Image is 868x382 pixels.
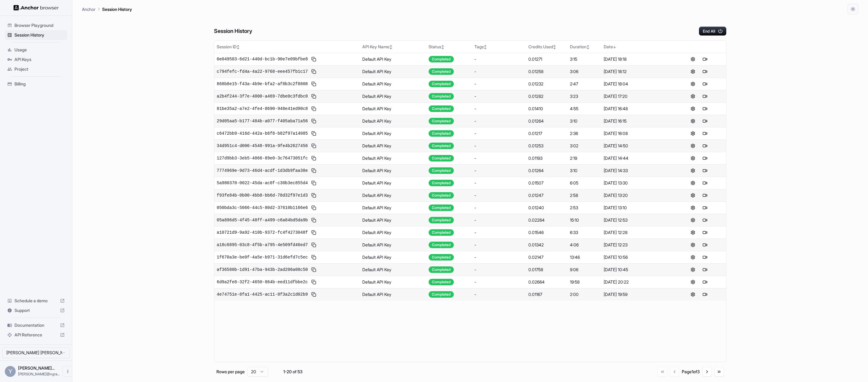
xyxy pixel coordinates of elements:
div: [DATE] 13:20 [604,192,669,198]
p: Rows per page [216,369,245,375]
div: - [474,143,524,149]
div: 0.01217 [528,130,565,136]
img: Anchor Logo [14,5,59,11]
div: - [474,118,524,124]
span: Browser Playground [14,22,65,28]
div: [DATE] 18:04 [604,81,669,87]
div: [DATE] 12:23 [604,242,669,248]
div: [DATE] 18:18 [604,56,669,62]
div: Credits Used [528,44,565,50]
span: API Reference [14,332,58,338]
span: 34d951c4-d006-4548-991a-9fe4b2627456 [217,143,308,149]
div: [DATE] 16:08 [604,130,669,136]
span: 81be35a2-a7e2-4fe4-8690-948e41ed90c8 [217,106,308,112]
div: - [474,180,524,186]
div: [DATE] 13:30 [604,180,669,186]
div: Completed [429,242,454,248]
div: 0.01240 [528,205,565,211]
div: 3:15 [570,56,599,62]
div: 0.02264 [528,217,565,223]
div: [DATE] 10:56 [604,254,669,260]
div: Duration [570,44,599,50]
td: Default API Key [360,115,426,127]
span: Billing [14,81,65,87]
span: 4e74751e-8fa1-4425-ac11-8f3a2c1d02b9 [217,291,308,297]
div: 0.01410 [528,106,565,112]
td: Default API Key [360,189,426,201]
div: 4:06 [570,242,599,248]
div: 0.01193 [528,155,565,161]
td: Default API Key [360,226,426,239]
div: 9:06 [570,267,599,273]
div: Completed [429,217,454,223]
span: YASHWANTH KUMAR MYDAM [18,365,55,371]
span: ↕ [237,45,240,49]
span: 6d9a2fe8-32f2-4650-864b-eed11dfbbe2c [217,279,308,285]
div: Completed [429,93,454,100]
div: 2:00 [570,291,599,297]
div: - [474,291,524,297]
div: 0.01546 [528,230,565,236]
div: Completed [429,254,454,261]
div: 0.01342 [528,242,565,248]
td: Default API Key [360,201,426,214]
div: [DATE] 20:22 [604,279,669,285]
div: - [474,69,524,75]
div: - [474,254,524,260]
div: [DATE] 12:28 [604,230,669,236]
p: Anchor [82,6,96,12]
div: 2:47 [570,81,599,87]
td: Default API Key [360,65,426,78]
div: [DATE] 17:20 [604,93,669,99]
div: Project [5,64,67,74]
div: - [474,192,524,198]
div: 2:58 [570,192,599,198]
div: - [474,279,524,285]
div: - [474,242,524,248]
span: a2b4f244-3f7e-4000-a469-7dbe0c3fdbc0 [217,93,308,99]
div: Browser Playground [5,21,67,30]
div: Completed [429,279,454,285]
td: Default API Key [360,164,426,177]
div: 3:06 [570,69,599,75]
span: c794fefc-fd4a-4a22-9768-eee457fb1c17 [217,69,308,75]
span: API Keys [14,56,65,63]
div: Page 1 of 3 [682,369,700,375]
div: Completed [429,56,454,63]
div: Completed [429,266,454,273]
div: Support [5,306,67,315]
div: Completed [429,204,454,211]
div: Completed [429,68,454,75]
div: Completed [429,118,454,124]
div: Completed [429,155,454,162]
div: 15:10 [570,217,599,223]
span: ↕ [553,45,556,49]
div: 0.01253 [528,143,565,149]
div: Billing [5,79,67,89]
div: - [474,217,524,223]
span: ↕ [484,45,487,49]
span: c6472bb9-416d-442a-b6f8-b82f97a14085 [217,130,308,136]
div: - [474,168,524,174]
div: 2:53 [570,205,599,211]
span: ↕ [389,45,392,49]
div: [DATE] 18:12 [604,69,669,75]
div: [DATE] 19:59 [604,291,669,297]
span: af36580b-1d91-47ba-943b-2ad206a08c50 [217,267,308,273]
div: - [474,81,524,87]
span: Support [14,307,58,313]
div: API Reference [5,330,67,340]
span: a18c6895-03c8-4f5b-a795-4e509fd46ed7 [217,242,308,248]
div: Session ID [217,44,357,50]
span: Project [14,66,65,72]
div: Usage [5,45,67,55]
div: 13:46 [570,254,599,260]
td: Default API Key [360,263,426,276]
td: Default API Key [360,127,426,140]
span: 1f670a3e-be0f-4a5e-b971-31d6efd7c5ec [217,254,308,260]
div: [DATE] 12:53 [604,217,669,223]
span: 0e049583-6d21-440d-bc1b-90e7e09bfbe8 [217,56,308,62]
div: Completed [429,105,454,112]
td: Default API Key [360,152,426,164]
td: Default API Key [360,239,426,251]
